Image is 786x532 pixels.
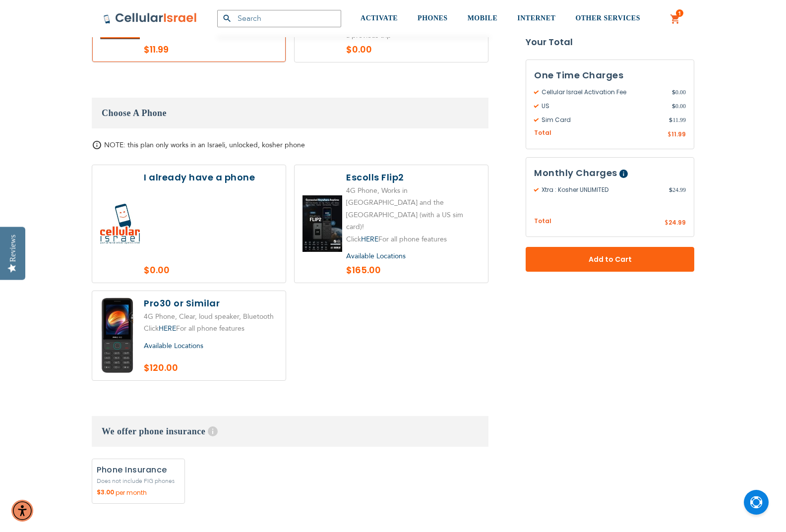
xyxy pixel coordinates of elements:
span: 1 [678,9,681,17]
span: $ [669,185,672,194]
span: Xtra : Kosher UNLIMITED [534,185,669,194]
span: 11.99 [671,130,686,138]
span: Help [619,170,628,178]
span: MOBILE [468,14,498,22]
strong: Your Total [526,35,694,50]
a: Available Locations [346,251,406,261]
span: NOTE: this plan only works in an Israeli, unlocked, kosher phone [104,140,305,150]
img: Cellular Israel Logo [103,12,197,24]
input: Search [217,10,341,27]
a: HERE [159,324,176,333]
span: US [534,102,672,111]
span: Monthly Charges [534,167,617,179]
h3: We offer phone insurance [92,416,488,447]
div: Reviews [8,235,17,262]
span: OTHER SERVICES [575,14,640,22]
a: 1 [670,13,681,25]
span: $ [667,130,671,139]
span: Total [534,217,551,226]
span: 0.00 [672,88,686,97]
span: Total [534,128,551,138]
span: $ [669,116,672,124]
span: 24.99 [669,185,686,194]
span: 0.00 [672,102,686,111]
span: 11.99 [669,116,686,124]
span: Add to Cart [558,254,662,265]
span: $ [672,102,675,111]
button: Add to Cart [526,247,694,272]
span: 24.99 [668,218,686,227]
a: HERE [361,235,378,244]
span: Choose A Phone [102,108,167,118]
span: ACTIVATE [361,14,398,22]
a: Available Locations [144,341,203,351]
span: $ [665,219,668,228]
span: Sim Card [534,116,669,124]
span: Cellular Israel Activation Fee [534,88,672,97]
span: $ [672,88,675,97]
span: Help [208,426,218,436]
span: INTERNET [517,14,555,22]
div: Accessibility Menu [11,500,33,522]
h3: One Time Charges [534,68,686,83]
span: PHONES [418,14,448,22]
